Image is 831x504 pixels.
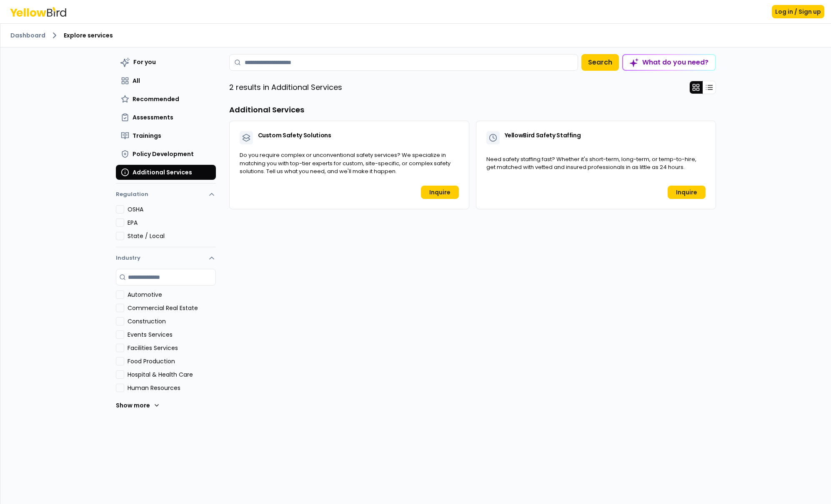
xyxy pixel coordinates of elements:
[116,92,216,107] button: Recommended
[421,186,459,199] a: Inquire
[116,128,216,143] button: Trainings
[116,165,216,180] button: Additional Services
[128,357,216,365] label: Food Production
[116,73,216,88] button: All
[623,55,715,70] div: What do you need?
[64,31,113,40] span: Explore services
[240,151,451,175] span: Do you require complex or unconventional safety services? We specialize in matching you with top-...
[10,30,821,40] nav: breadcrumb
[486,155,696,171] span: Need safety staffing fast? Whether it's short-term, long-term, or temp-to-hire, get matched with ...
[133,58,156,66] span: For you
[128,205,216,214] label: OSHA
[116,187,216,205] button: Regulation
[133,168,192,176] span: Additional Services
[133,95,179,103] span: Recommended
[116,110,216,125] button: Assessments
[116,54,216,70] button: For you
[116,397,160,414] button: Show more
[128,218,216,227] label: EPA
[10,31,45,40] a: Dashboard
[116,146,216,161] button: Policy Development
[133,150,194,158] span: Policy Development
[581,54,619,71] button: Search
[505,131,581,139] span: YellowBird Safety Staffing
[116,269,216,420] div: Industry
[116,247,216,269] button: Industry
[128,344,216,352] label: Facilities Services
[128,384,216,392] label: Human Resources
[229,104,716,116] h3: Additional Services
[128,330,216,339] label: Events Services
[128,370,216,379] label: Hospital & Health Care
[772,5,824,18] button: Log in / Sign up
[133,77,140,85] span: All
[622,54,716,71] button: What do you need?
[668,186,706,199] a: Inquire
[229,82,342,93] p: 2 results in Additional Services
[128,304,216,312] label: Commercial Real Estate
[258,131,331,139] span: Custom Safety Solutions
[116,205,216,247] div: Regulation
[128,290,216,299] label: Automotive
[133,132,161,140] span: Trainings
[128,317,216,325] label: Construction
[133,113,173,122] span: Assessments
[128,232,216,240] label: State / Local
